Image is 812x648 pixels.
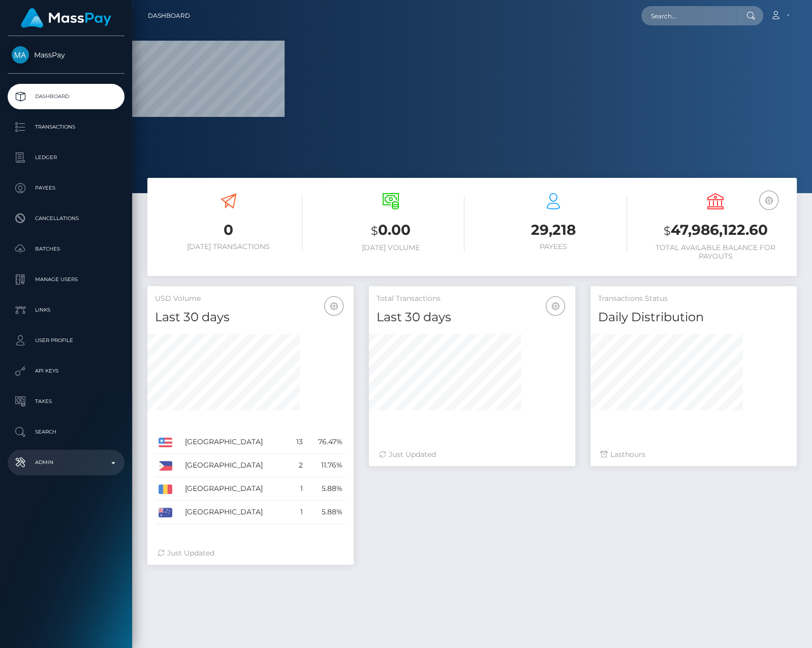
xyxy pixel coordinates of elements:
td: [GEOGRAPHIC_DATA] [181,501,289,524]
a: Cancellations [8,206,124,231]
p: Search [12,424,120,440]
input: Search... [641,6,737,25]
td: 5.88% [306,477,346,501]
p: API Keys [12,363,120,379]
p: Admin [12,455,120,470]
h4: Last 30 days [377,308,568,326]
a: Transactions [8,114,124,140]
a: Ledger [8,145,124,170]
img: PH.png [159,461,172,470]
h6: Payees [480,242,627,251]
td: 11.76% [306,454,346,477]
td: 76.47% [306,430,346,454]
img: MassPay Logo [21,8,111,28]
a: Search [8,419,124,445]
img: MassPay [12,46,29,64]
div: Just Updated [158,548,343,559]
small: $ [371,224,378,238]
h3: 0.00 [318,220,465,241]
a: Manage Users [8,267,124,292]
h6: [DATE] Volume [318,243,465,252]
h4: Last 30 days [155,308,346,326]
a: Dashboard [8,84,124,109]
p: Transactions [12,119,120,135]
td: 5.88% [306,501,346,524]
p: Links [12,302,120,318]
h5: Transactions Status [598,294,789,304]
a: User Profile [8,328,124,353]
td: [GEOGRAPHIC_DATA] [181,477,289,501]
p: User Profile [12,333,120,348]
div: Just Updated [379,449,565,460]
a: API Keys [8,358,124,384]
h3: 29,218 [480,220,627,240]
p: Dashboard [12,89,120,104]
h3: 0 [155,220,302,240]
p: Taxes [12,394,120,409]
img: AU.png [159,508,172,517]
td: 13 [289,430,306,454]
h6: Total Available Balance for Payouts [642,243,790,261]
div: Last hours [601,449,787,460]
p: Cancellations [12,211,120,226]
img: RO.png [159,484,172,493]
td: 2 [289,454,306,477]
a: Links [8,297,124,323]
td: 1 [289,477,306,501]
span: MassPay [8,50,124,59]
h6: [DATE] Transactions [155,242,302,251]
h4: Daily Distribution [598,308,789,326]
p: Batches [12,241,120,257]
a: Admin [8,450,124,475]
h3: 47,986,122.60 [642,220,790,241]
small: $ [664,224,671,238]
td: [GEOGRAPHIC_DATA] [181,454,289,477]
img: US.png [159,438,172,447]
p: Ledger [12,150,120,165]
td: 1 [289,501,306,524]
td: [GEOGRAPHIC_DATA] [181,430,289,454]
a: Payees [8,175,124,201]
a: Dashboard [148,5,190,26]
a: Batches [8,236,124,262]
h5: USD Volume [155,294,346,304]
a: Taxes [8,389,124,414]
p: Manage Users [12,272,120,287]
h5: Total Transactions [377,294,568,304]
p: Payees [12,180,120,196]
